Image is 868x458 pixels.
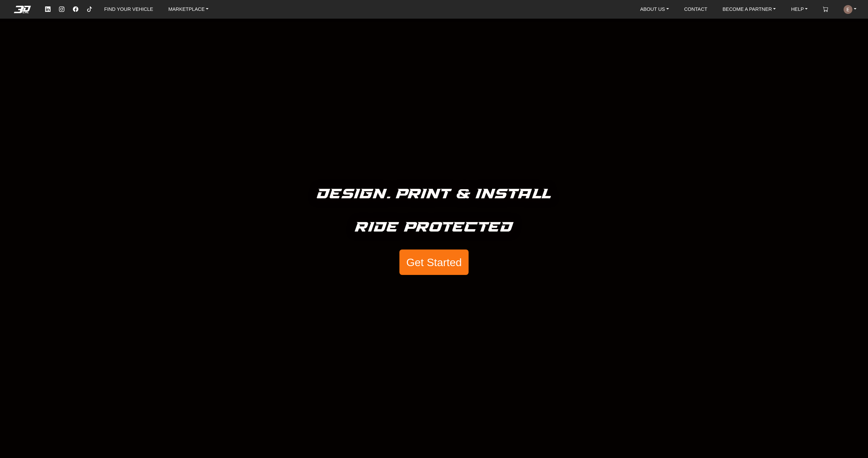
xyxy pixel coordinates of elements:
h5: Ride Protected [355,216,513,239]
button: Get Started [399,250,469,275]
a: FIND YOUR VEHICLE [101,3,156,15]
a: MARKETPLACE [165,3,211,15]
a: ABOUT US [637,3,672,15]
a: BECOME A PARTNER [720,3,778,15]
a: CONTACT [682,3,710,15]
h5: Design. Print & Install [317,183,551,205]
a: HELP [788,3,810,15]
